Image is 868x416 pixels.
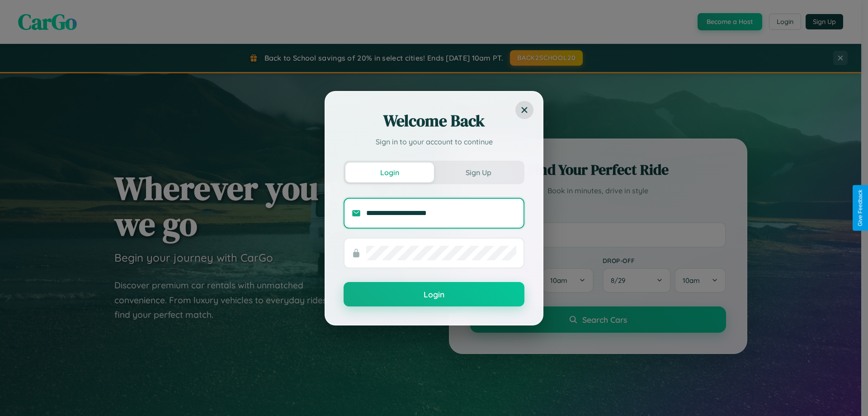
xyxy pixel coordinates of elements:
[857,190,863,226] div: Give Feedback
[344,282,524,306] button: Login
[434,163,523,182] button: Sign Up
[344,110,524,132] h2: Welcome Back
[345,163,434,182] button: Login
[344,136,524,147] p: Sign in to your account to continue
